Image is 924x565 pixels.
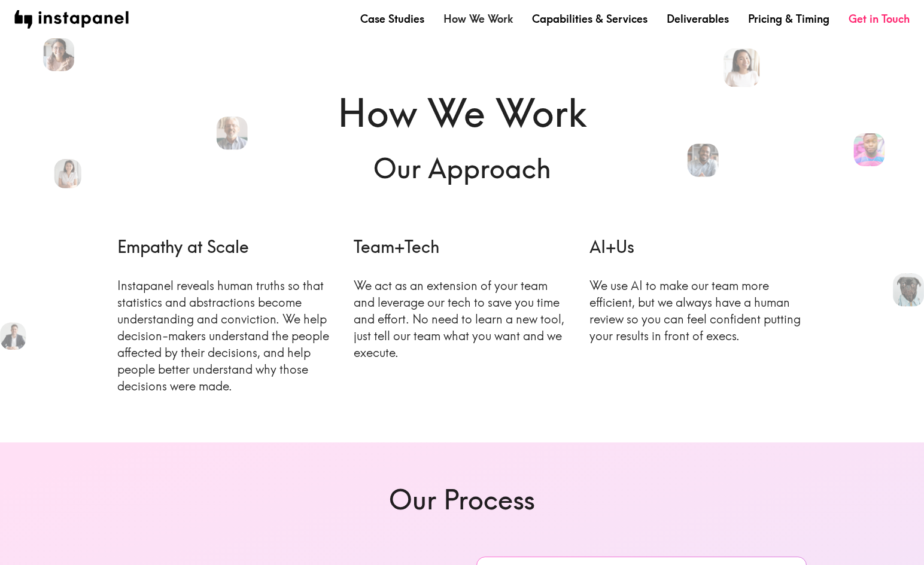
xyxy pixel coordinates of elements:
h6: Empathy at Scale [117,235,335,258]
p: We use AI to make our team more efficient, but we always have a human review so you can feel conf... [589,277,807,344]
p: Instapanel reveals human truths so that statistics and abstractions become understanding and conv... [117,277,335,395]
a: Get in Touch [849,11,910,26]
h6: AI+Us [589,235,807,258]
p: We act as an extension of your team and leverage our tech to save you time and effort. No need to... [354,277,571,361]
a: Case Studies [360,11,424,26]
h6: Our Approach [117,149,807,187]
a: Deliverables [667,11,729,26]
h1: How We Work [117,86,807,140]
h6: Our Process [117,481,807,518]
a: Capabilities & Services [532,11,648,26]
h6: Team+Tech [354,235,571,258]
a: How We Work [443,11,513,26]
a: Pricing & Timing [748,11,829,26]
img: instapanel [14,10,129,29]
